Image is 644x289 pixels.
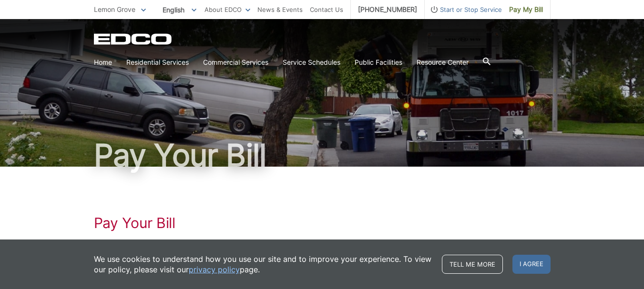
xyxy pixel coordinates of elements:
[417,57,469,68] a: Resource Center
[189,264,240,275] a: privacy policy
[283,57,340,68] a: Service Schedules
[94,57,112,68] a: Home
[355,57,402,68] a: Public Facilities
[204,4,250,15] a: About EDCO
[126,57,189,68] a: Residential Services
[203,57,268,68] a: Commercial Services
[155,2,204,18] span: English
[512,255,551,274] span: I agree
[442,255,503,274] a: Tell me more
[94,214,551,231] h1: Pay Your Bill
[310,4,343,15] a: Contact Us
[509,4,543,15] span: Pay My Bill
[94,5,135,13] span: Lemon Grove
[257,4,303,15] a: News & Events
[94,33,173,45] a: EDCD logo. Return to the homepage.
[94,140,551,170] h1: Pay Your Bill
[94,254,432,275] p: We use cookies to understand how you use our site and to improve your experience. To view our pol...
